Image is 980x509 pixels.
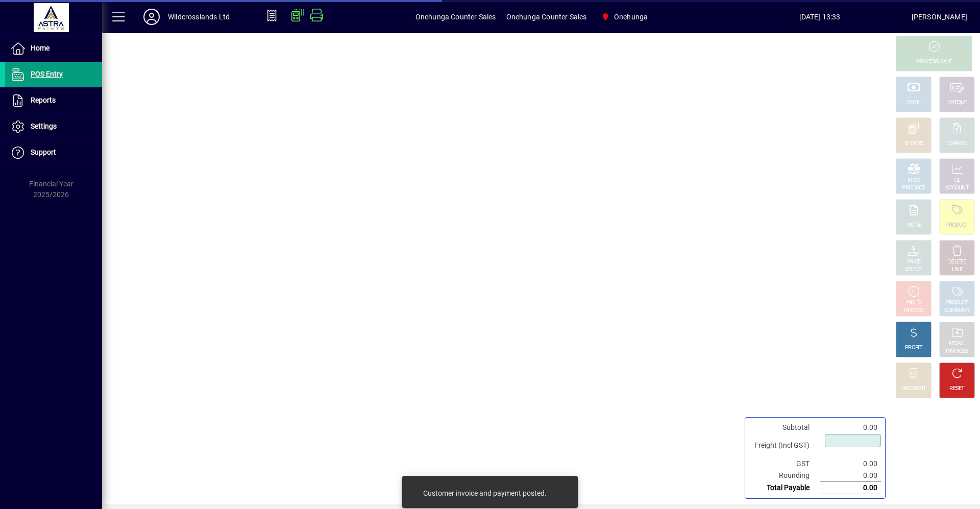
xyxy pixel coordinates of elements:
div: SELECT [905,266,923,274]
div: CASH [907,99,920,107]
div: MISC [908,177,920,184]
div: INVOICES [946,348,968,355]
span: Onehunga Counter Sales [506,9,587,25]
div: DELETE [948,258,966,266]
div: PRODUCT [945,299,968,307]
span: Settings [31,122,57,130]
div: GL [954,177,961,184]
div: LINE [952,266,962,274]
a: Home [5,36,102,61]
td: Freight (Incl GST) [749,433,820,458]
a: Settings [5,114,102,139]
div: PROFIT [905,344,922,352]
span: POS Entry [31,70,63,78]
div: RESET [949,385,965,393]
div: Customer invoice and payment posted. [423,488,547,498]
div: CHEQUE [947,99,967,107]
span: Onehunga [614,9,648,25]
div: RECALL [948,340,966,348]
a: Reports [5,88,102,113]
td: 0.00 [820,470,881,482]
div: HOLD [907,299,920,307]
div: Wildcrosslands Ltd [168,9,230,25]
td: Rounding [749,470,820,482]
span: Onehunga Counter Sales [415,9,496,25]
div: PRODUCT [945,222,968,229]
td: 0.00 [820,458,881,470]
div: ACCOUNT [945,184,969,192]
div: DISCOUNT [901,385,926,393]
td: 0.00 [820,482,881,494]
span: Home [31,44,50,52]
span: Onehunga [597,8,652,26]
div: PROCESS SALE [916,58,952,66]
td: 0.00 [820,422,881,433]
td: Subtotal [749,422,820,433]
div: SUMMARY [944,307,970,314]
td: Total Payable [749,482,820,494]
div: PRODUCT [902,184,925,192]
button: Profile [135,8,168,26]
div: NOTE [907,222,920,229]
div: EFTPOS [904,140,923,148]
a: Support [5,140,102,165]
span: Support [31,148,56,156]
div: [PERSON_NAME] [912,9,967,25]
span: Reports [31,96,56,104]
div: CHARGE [947,140,967,148]
td: GST [749,458,820,470]
div: PRICE [907,258,921,266]
span: [DATE] 13:33 [728,9,911,25]
div: INVOICE [904,307,923,314]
